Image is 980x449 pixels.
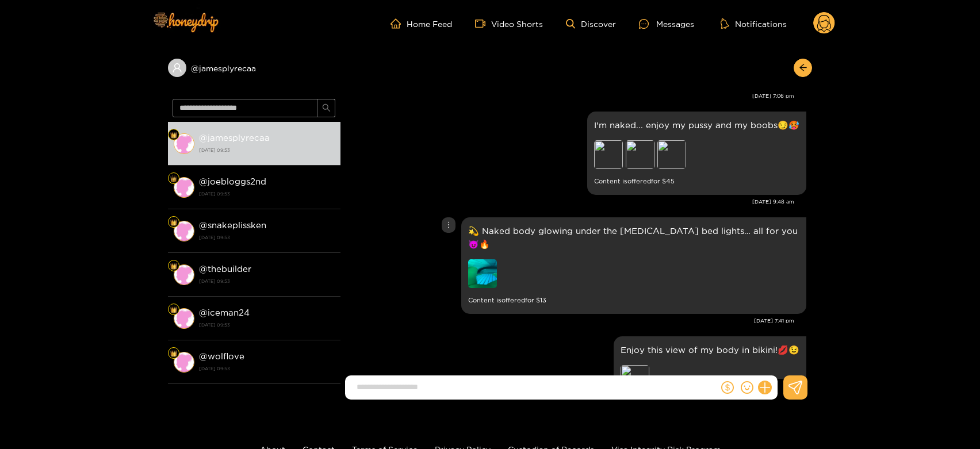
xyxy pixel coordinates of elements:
small: Content is offered for $ 13 [468,294,799,307]
img: conversation [174,308,194,329]
strong: @ jamesplyrecaa [199,133,270,143]
small: Content is offered for $ 45 [594,175,799,188]
div: [DATE] 7:06 pm [346,92,794,100]
strong: [DATE] 09:53 [199,276,335,286]
span: smile [741,381,753,394]
img: conversation [174,177,194,198]
img: Fan Level [170,219,177,226]
img: conversation [174,264,194,285]
img: Fan Level [170,175,177,182]
div: Aug. 18, 9:48 am [587,112,806,195]
span: arrow-left [799,63,807,73]
button: Notifications [717,18,790,29]
strong: [DATE] 09:53 [199,145,335,155]
img: conversation [174,221,194,241]
strong: @ snakeplissken [199,220,266,230]
strong: [DATE] 09:53 [199,189,335,199]
img: conversation [174,352,194,373]
strong: [DATE] 09:53 [199,363,335,374]
strong: @ iceman24 [199,308,250,317]
strong: [DATE] 09:53 [199,232,335,243]
p: 💫 Naked body glowing under the [MEDICAL_DATA] bed lights… all for you 😈🔥 [468,224,799,251]
div: Aug. 19, 9:53 am [614,336,806,420]
div: [DATE] 7:41 pm [346,317,794,325]
strong: @ joebloggs2nd [199,176,266,186]
button: arrow-left [794,59,812,77]
span: user [172,63,182,73]
span: video-camera [475,18,491,29]
div: @jamesplyrecaa [168,59,340,77]
strong: @ wolflove [199,351,244,361]
button: search [317,99,335,117]
img: Fan Level [170,350,177,357]
img: Fan Level [170,132,177,139]
a: Video Shorts [475,18,543,29]
span: dollar [721,381,734,394]
span: home [391,18,407,29]
p: I'm naked... enjoy my pussy and my boobs😏🥵 [594,118,799,132]
p: Enjoy this view of my body in bikini!💋😉 [621,343,799,356]
span: search [322,103,331,113]
img: preview [468,259,497,288]
div: [DATE] 9:48 am [346,198,794,206]
a: Discover [566,19,616,29]
button: dollar [719,379,736,396]
img: Fan Level [170,306,177,313]
strong: [DATE] 09:53 [199,320,335,330]
span: more [445,221,453,229]
div: Messages [639,17,694,30]
strong: @ thebuilder [199,264,251,274]
a: Home Feed [391,18,452,29]
img: conversation [174,133,194,154]
div: Aug. 18, 7:41 pm [461,217,806,314]
img: Fan Level [170,263,177,270]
